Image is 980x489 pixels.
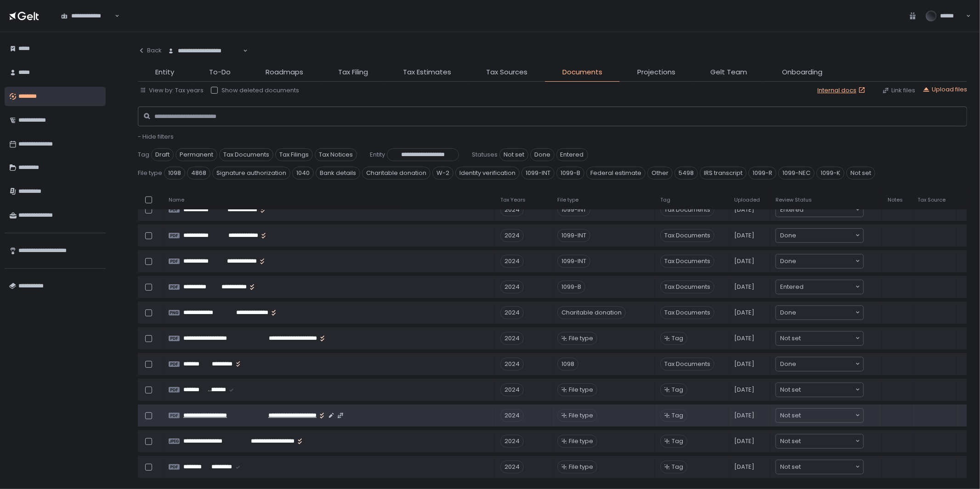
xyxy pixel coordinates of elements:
span: Gelt Team [710,67,747,78]
span: [DATE] [734,283,754,291]
span: 5498 [674,167,698,180]
span: Not set [780,385,801,394]
span: Statuses [472,151,498,159]
input: Search for option [801,437,855,446]
span: File type [569,463,593,471]
span: Tag [138,151,149,159]
div: Back [138,46,162,55]
span: Bank details [316,167,360,180]
span: Uploaded [734,197,760,203]
span: Entered [780,282,804,292]
div: 2024 [500,332,524,345]
span: [DATE] [734,231,754,240]
span: Tax Filing [338,67,368,78]
span: [DATE] [734,463,754,471]
span: Tag [672,411,683,420]
input: Search for option [801,385,855,394]
span: Review Status [776,197,812,203]
input: Search for option [242,46,242,56]
span: Tag [672,386,683,394]
a: Internal docs [817,86,867,95]
span: Entered [556,148,588,161]
span: Tax Documents [660,229,714,242]
span: [DATE] [734,206,754,214]
button: Back [138,41,162,60]
input: Search for option [796,308,855,317]
span: Tax Documents [660,306,714,319]
span: [DATE] [734,360,754,368]
span: Done [780,231,796,240]
div: Search for option [776,229,863,242]
span: File type [138,169,162,177]
input: Search for option [801,411,855,420]
span: Other [647,167,673,180]
div: Search for option [162,41,248,61]
input: Search for option [801,334,855,343]
span: Tax Filings [275,148,313,161]
span: Roadmaps [266,67,303,78]
div: Upload files [923,85,967,94]
div: Search for option [776,203,863,217]
span: Entity [155,67,174,78]
div: 2024 [500,229,524,242]
span: Permanent [176,148,217,161]
span: Tax Documents [660,281,714,293]
span: Documents [562,67,602,78]
input: Search for option [804,205,855,214]
div: 2024 [500,306,524,319]
button: Link files [882,86,915,95]
span: Entered [780,205,804,214]
span: 1098 [164,167,185,180]
div: 2024 [500,358,524,371]
input: Search for option [804,282,855,292]
span: [DATE] [734,386,754,394]
span: Tax Notices [315,148,357,161]
span: Tax Documents [660,255,714,268]
div: Search for option [55,6,119,25]
span: Not set [780,437,801,446]
span: IRS transcript [700,167,747,180]
input: Search for option [796,257,855,266]
div: Search for option [776,332,863,345]
span: Federal estimate [586,167,646,180]
span: 1099-K [816,167,844,180]
span: W-2 [432,167,453,180]
span: Not set [780,462,801,472]
span: Tax Documents [219,148,273,161]
span: To-Do [209,67,231,78]
div: 2024 [500,383,524,396]
div: Search for option [776,306,863,320]
div: Search for option [776,409,863,422]
span: Not set [846,167,875,180]
span: 1099-B [556,167,584,180]
span: Done [780,308,796,317]
span: Tag [672,334,683,343]
span: File type [569,437,593,445]
input: Search for option [801,462,855,472]
span: Tag [660,197,670,203]
span: 1099-NEC [778,167,815,180]
div: 2024 [500,255,524,268]
span: Tax Estimates [403,67,451,78]
div: 1099-INT [557,203,590,216]
div: Search for option [776,357,863,371]
span: Done [780,257,796,266]
span: 1040 [292,167,314,180]
div: 1099-B [557,281,585,293]
span: Signature authorization [212,167,290,180]
span: [DATE] [734,257,754,265]
button: - Hide filters [138,133,174,141]
span: Name [169,197,184,203]
div: 2024 [500,461,524,473]
span: [DATE] [734,411,754,420]
span: Tag [672,463,683,471]
span: Charitable donation [362,167,431,180]
div: 2024 [500,435,524,448]
div: 2024 [500,409,524,422]
div: 1099-INT [557,255,590,268]
span: Tax Years [500,197,526,203]
input: Search for option [113,11,114,21]
span: Not set [780,334,801,343]
span: File type [569,411,593,420]
input: Search for option [796,360,855,369]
